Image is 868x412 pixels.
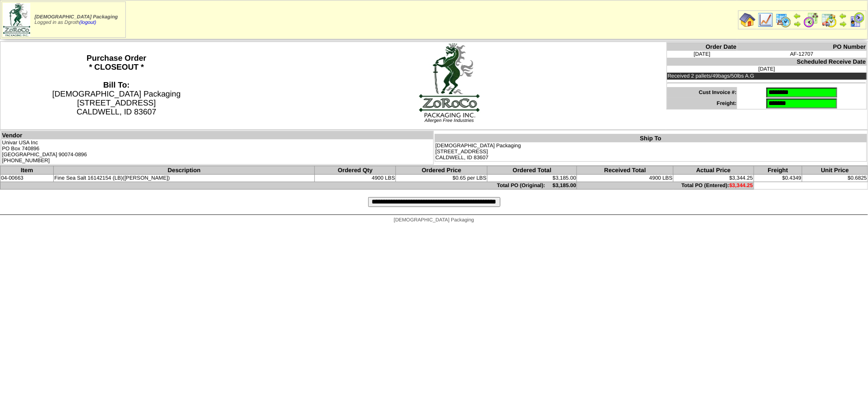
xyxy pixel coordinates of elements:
span: Logged in as Dgroth [35,14,118,25]
th: Ordered Qty [315,166,396,175]
img: arrowleft.gif [793,12,801,20]
th: PO Number [737,43,867,51]
th: Scheduled Receive Date [667,58,867,66]
td: 04-00663 [0,175,54,182]
th: Received Total [577,166,674,175]
td: [DEMOGRAPHIC_DATA] Packaging [STREET_ADDRESS] CALDWELL, ID 83607 [435,142,867,162]
td: 4900 LBS [577,175,674,182]
img: calendarprod.gif [775,12,791,28]
td: $0.6825 [802,175,868,182]
img: calendarinout.gif [821,12,837,28]
strong: Bill To: [103,81,130,90]
td: Cust Invoice #: [667,87,737,98]
td: Received 2 pallets/49bags/50lbs A.G [667,73,867,80]
img: home.gif [740,12,756,28]
img: arrowleft.gif [839,12,847,20]
th: Ordered Total [487,166,577,175]
span: $3,344.25 [729,175,753,181]
th: Actual Price [674,166,754,175]
td: Total PO (Entered): [577,182,754,190]
img: line_graph.gif [758,12,773,28]
td: [DATE] [667,66,867,73]
img: calendarblend.gif [803,12,819,28]
img: arrowright.gif [793,20,801,28]
th: Vendor [1,131,434,140]
th: Order Date [667,43,737,51]
td: Fine Sea Salt 16142154 (LB)([PERSON_NAME]) [54,175,315,182]
th: Description [54,166,315,175]
img: arrowright.gif [839,20,847,28]
img: logoBig.jpg [418,42,481,118]
td: $3,185.00 [487,175,577,182]
span: $0.4349 [782,175,802,181]
td: [DATE] [667,51,737,58]
span: [DEMOGRAPHIC_DATA] Packaging [394,217,474,223]
span: $3,344.25 [729,183,753,189]
td: Freight: [667,98,737,109]
span: [DEMOGRAPHIC_DATA] Packaging [35,14,118,20]
th: Ordered Price [396,166,487,175]
th: Purchase Order * CLOSEOUT * [0,42,233,130]
th: Unit Price [802,166,868,175]
img: zoroco-logo-small.webp [3,3,30,36]
td: AF-12707 [737,51,867,58]
td: $0.65 per LBS [396,175,487,182]
img: calendarcustomer.gif [849,12,865,28]
td: 4900 LBS [315,175,396,182]
span: [DEMOGRAPHIC_DATA] Packaging [STREET_ADDRESS] CALDWELL, ID 83607 [52,81,181,116]
td: Total PO (Original): $3,185.00 [0,182,577,190]
th: Item [0,166,54,175]
th: Ship To [435,134,867,143]
th: Freight [754,166,802,175]
a: (logout) [80,20,96,25]
span: Allergen Free Industries [425,118,474,123]
td: Univar USA Inc PO Box 740896 [GEOGRAPHIC_DATA] 90074-0896 [PHONE_NUMBER] [1,139,434,165]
